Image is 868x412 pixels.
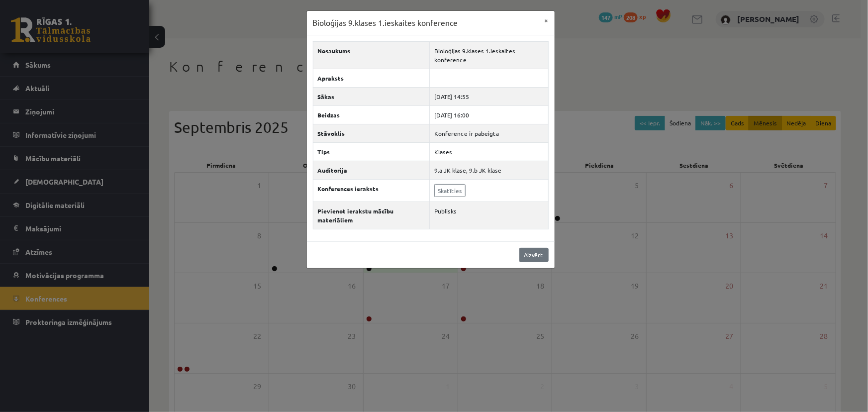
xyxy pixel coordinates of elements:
[539,11,555,30] button: ×
[430,124,548,142] td: Konference ir pabeigta
[313,105,430,124] th: Beidzas
[313,69,430,87] th: Apraksts
[313,41,430,69] th: Nosaukums
[430,41,548,69] td: Bioloģijas 9.klases 1.ieskaites konference
[430,202,548,229] td: Publisks
[313,202,430,229] th: Pievienot ierakstu mācību materiāliem
[519,248,549,262] a: Aizvērt
[313,17,458,29] h3: Bioloģijas 9.klases 1.ieskaites konference
[434,184,466,197] a: Skatīties
[313,179,430,202] th: Konferences ieraksts
[313,124,430,142] th: Stāvoklis
[430,142,548,161] td: Klases
[430,161,548,179] td: 9.a JK klase, 9.b JK klase
[430,105,548,124] td: [DATE] 16:00
[430,87,548,105] td: [DATE] 14:55
[313,161,430,179] th: Auditorija
[313,142,430,161] th: Tips
[313,87,430,105] th: Sākas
